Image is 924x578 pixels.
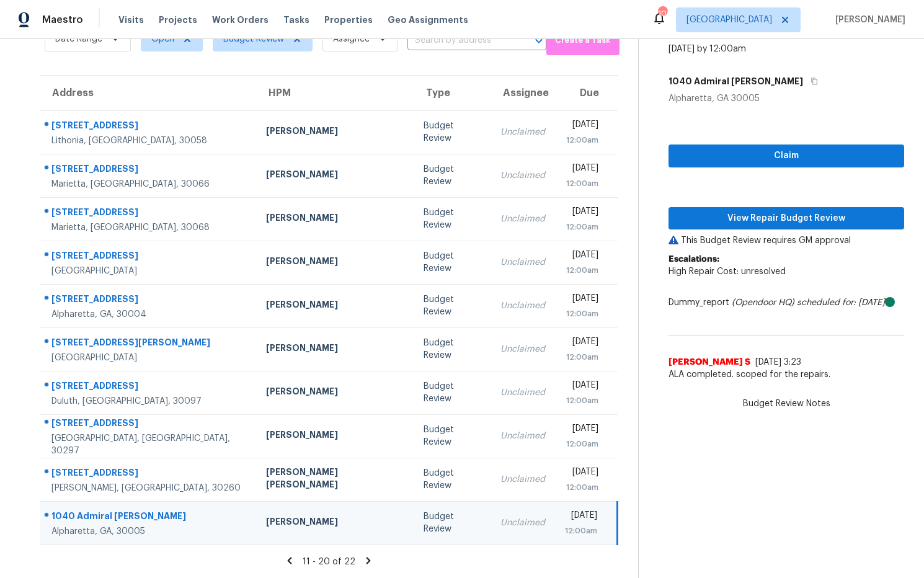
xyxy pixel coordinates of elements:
div: [DATE] [565,379,598,394]
div: 12:00am [565,221,598,233]
div: [STREET_ADDRESS] [51,380,246,395]
div: [STREET_ADDRESS] [51,466,246,482]
th: Assignee [491,76,555,110]
div: [STREET_ADDRESS] [51,119,246,135]
div: 12:00am [565,481,598,494]
div: [PERSON_NAME] [266,342,403,357]
div: [PERSON_NAME], [GEOGRAPHIC_DATA], 30260 [51,482,246,494]
div: Lithonia, [GEOGRAPHIC_DATA], 30058 [51,135,246,147]
div: Marietta, [GEOGRAPHIC_DATA], 30068 [51,221,246,234]
div: [DATE] [565,162,598,177]
div: [DATE] [565,118,598,134]
div: Unclaimed [500,256,545,269]
div: [STREET_ADDRESS] [51,206,246,221]
div: [PERSON_NAME] [266,125,403,140]
span: Claim [678,148,894,164]
div: [DATE] [565,249,598,264]
input: Search by address [407,31,512,50]
div: Unclaimed [500,430,545,442]
span: [GEOGRAPHIC_DATA] [686,14,772,26]
div: Duluth, [GEOGRAPHIC_DATA], 30097 [51,395,246,407]
i: scheduled for: [DATE] [797,298,885,307]
div: Budget Review [424,424,481,448]
div: [STREET_ADDRESS] [51,249,246,265]
div: [STREET_ADDRESS] [51,162,246,178]
span: Work Orders [212,14,269,26]
span: Budget Review [223,33,284,45]
div: Marietta, [GEOGRAPHIC_DATA], 30066 [51,178,246,190]
button: Claim [669,144,904,167]
div: [STREET_ADDRESS][PERSON_NAME] [51,336,246,352]
button: View Repair Budget Review [669,207,904,230]
span: Visits [118,14,144,26]
div: Unclaimed [500,126,545,138]
span: Maestro [42,14,83,26]
span: Properties [324,14,373,26]
div: Budget Review [424,293,481,318]
div: Unclaimed [500,169,545,182]
div: [DATE] [565,422,598,438]
div: Unclaimed [500,473,545,486]
div: Alpharetta, GA, 30004 [51,308,246,321]
div: Budget Review [424,250,481,275]
button: Open [530,32,548,50]
div: Budget Review [424,510,481,535]
th: Type [414,76,491,110]
div: [STREET_ADDRESS] [51,417,246,432]
p: This Budget Review requires GM approval [669,234,904,247]
div: Alpharetta, GA, 30005 [51,525,246,538]
th: Due [555,76,618,110]
div: [PERSON_NAME] [PERSON_NAME] [266,466,403,494]
div: [PERSON_NAME] [266,298,403,314]
div: Budget Review [424,380,481,405]
div: Budget Review [424,163,481,188]
div: [PERSON_NAME] [266,255,403,270]
button: Copy Address [803,70,820,92]
div: Unclaimed [500,300,545,312]
div: 12:00am [565,264,598,277]
div: 12:00am [565,394,598,407]
span: High Repair Cost: unresolved [669,267,786,276]
div: [DATE] by 12:00am [669,43,746,55]
span: Create a Task [553,33,614,48]
span: Assignee [333,33,370,45]
span: ALA completed. scoped for the repairs. [669,368,904,381]
div: Budget Review [424,120,481,144]
div: [PERSON_NAME] [266,211,403,227]
div: 108 [658,7,667,20]
div: 12:00am [565,308,598,320]
span: Open [151,33,174,45]
th: Address [40,76,256,110]
span: Tasks [283,16,309,24]
span: [PERSON_NAME] [830,14,905,26]
div: 1040 Admiral [PERSON_NAME] [51,510,246,525]
div: 12:00am [565,525,597,537]
span: Projects [159,14,197,26]
b: Escalations: [669,255,719,264]
span: [DATE] 3:23 [755,358,801,367]
div: Unclaimed [500,213,545,225]
div: 12:00am [565,438,598,450]
span: 11 - 20 of 22 [303,558,355,566]
div: Unclaimed [500,343,545,355]
div: [DATE] [565,205,598,221]
span: [PERSON_NAME] S [669,356,750,368]
span: Geo Assignments [388,14,468,26]
div: Budget Review [424,337,481,362]
i: (Opendoor HQ) [732,298,794,307]
div: [GEOGRAPHIC_DATA] [51,352,246,364]
button: Create a Task [546,26,620,55]
div: [DATE] [565,336,598,351]
div: Alpharetta, GA 30005 [669,92,904,105]
h5: 1040 Admiral [PERSON_NAME] [669,75,803,87]
div: Dummy_report [669,296,904,309]
div: Budget Review [424,207,481,231]
div: [PERSON_NAME] [266,429,403,444]
div: [DATE] [565,466,598,481]
div: [PERSON_NAME] [266,515,403,531]
span: Budget Review Notes [735,398,838,410]
div: 12:00am [565,177,598,190]
div: Unclaimed [500,517,545,529]
div: [GEOGRAPHIC_DATA], [GEOGRAPHIC_DATA], 30297 [51,432,246,457]
div: [STREET_ADDRESS] [51,293,246,308]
